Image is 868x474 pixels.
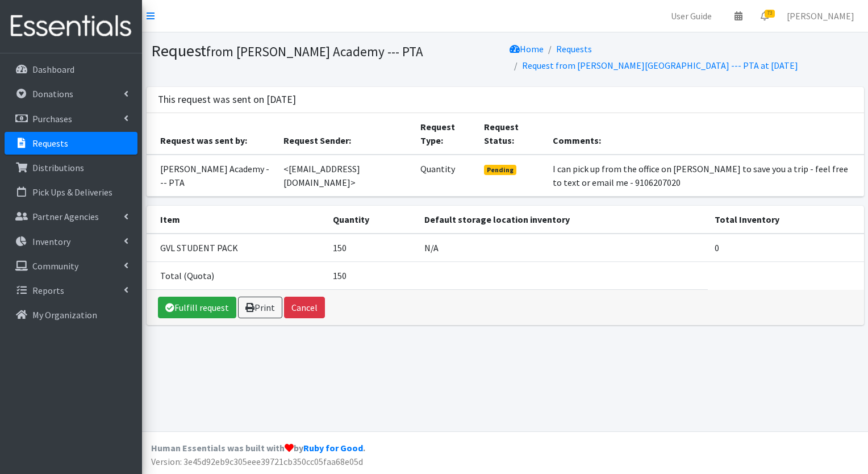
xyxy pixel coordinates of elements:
[32,138,68,149] p: Requests
[32,309,97,321] p: My Organization
[778,5,863,27] a: [PERSON_NAME]
[32,64,74,75] p: Dashboard
[556,43,592,55] a: Requests
[206,43,423,60] small: from [PERSON_NAME] Academy --- PTA
[147,234,326,262] td: GVL STUDENT PACK
[277,113,414,155] th: Request Sender:
[326,261,418,289] td: 150
[147,261,326,289] td: Total (Quota)
[5,132,137,155] a: Requests
[5,82,137,105] a: Donations
[32,211,99,222] p: Partner Agencies
[151,442,365,454] strong: Human Essentials was built with by .
[5,156,137,179] a: Distributions
[32,260,78,272] p: Community
[5,181,137,203] a: Pick Ups & Deliveries
[418,234,708,262] td: N/A
[752,5,778,27] a: 73
[662,5,721,27] a: User Guide
[158,297,236,318] a: Fulfill request
[32,162,84,173] p: Distributions
[5,230,137,253] a: Inventory
[277,155,414,197] td: <[EMAIL_ADDRESS][DOMAIN_NAME]>
[147,206,326,234] th: Item
[326,234,418,262] td: 150
[5,303,137,326] a: My Organization
[158,94,296,106] h3: This request was sent on [DATE]
[708,234,863,262] td: 0
[484,165,516,175] span: Pending
[5,205,137,228] a: Partner Agencies
[5,7,137,45] img: HumanEssentials
[284,297,325,318] button: Cancel
[32,88,73,99] p: Donations
[546,155,863,197] td: I can pick up from the office on [PERSON_NAME] to save you a trip - feel free to text or email me...
[147,113,277,155] th: Request was sent by:
[5,279,137,302] a: Reports
[32,113,72,124] p: Purchases
[510,43,544,55] a: Home
[238,297,282,318] a: Print
[151,456,363,467] span: Version: 3e45d92eb9c305eee39721cb350cc05faa68e05d
[5,255,137,277] a: Community
[151,41,501,61] h1: Request
[32,186,112,198] p: Pick Ups & Deliveries
[546,113,863,155] th: Comments:
[147,155,277,197] td: [PERSON_NAME] Academy --- PTA
[477,113,546,155] th: Request Status:
[32,236,70,247] p: Inventory
[32,285,64,296] p: Reports
[5,107,137,130] a: Purchases
[414,113,478,155] th: Request Type:
[5,58,137,81] a: Dashboard
[303,442,363,454] a: Ruby for Good
[522,60,798,71] a: Request from [PERSON_NAME][GEOGRAPHIC_DATA] --- PTA at [DATE]
[414,155,478,197] td: Quantity
[708,206,863,234] th: Total Inventory
[326,206,418,234] th: Quantity
[418,206,708,234] th: Default storage location inventory
[765,10,775,18] span: 73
